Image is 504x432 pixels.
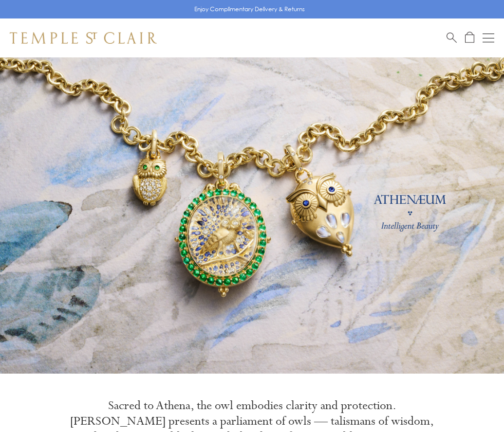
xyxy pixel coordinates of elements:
p: Enjoy Complimentary Delivery & Returns [194,4,305,14]
a: Search [447,32,457,44]
a: Open Shopping Bag [465,32,474,44]
img: Temple St. Clair [10,32,157,44]
button: Open navigation [483,32,494,44]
